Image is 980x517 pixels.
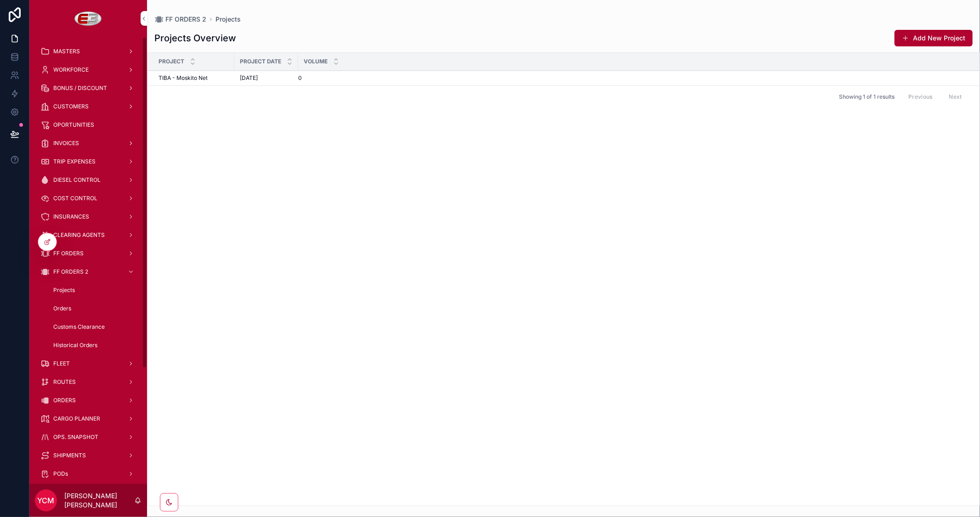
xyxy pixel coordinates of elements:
a: INVOICES [35,135,142,152]
span: OPS. SNAPSHOT [53,433,98,441]
span: PODs [53,470,68,478]
span: Orders [53,305,71,312]
span: CUSTOMERS [53,103,89,110]
span: FF ORDERS [53,250,84,257]
span: FLEET [53,360,70,367]
a: Projects [46,282,142,298]
span: INSURANCES [53,213,89,220]
span: Project [159,58,184,65]
span: FF ORDERS 2 [165,15,206,24]
span: CARGO PLANNER [53,415,100,422]
a: TIBA - Moskito Net [159,74,229,82]
span: INVOICES [53,140,79,147]
a: FLEET [35,355,142,372]
a: Orders [46,300,142,317]
a: WORKFORCE [35,62,142,78]
a: ORDERS [35,392,142,409]
h1: Projects Overview [154,32,236,45]
span: ORDERS [53,397,76,404]
a: FF ORDERS [35,245,142,262]
a: ROUTES [35,374,142,390]
span: OPORTUNITIES [53,121,94,129]
span: Projects [53,287,75,294]
span: Historical Orders [53,342,97,349]
span: ROUTES [53,378,76,386]
span: COST CONTROL [53,195,97,202]
a: Projects [215,15,241,24]
a: OPORTUNITIES [35,117,142,133]
a: SHIPMENTS [35,447,142,464]
div: scrollable content [29,37,147,484]
a: FF ORDERS 2 [154,15,206,24]
span: Volume [304,58,328,65]
span: 0 [298,74,302,82]
a: CLEARING AGENTS [35,227,142,243]
a: Historical Orders [46,337,142,354]
a: CARGO PLANNER [35,410,142,427]
a: Customs Clearance [46,319,142,335]
span: CLEARING AGENTS [53,231,105,239]
span: YCM [38,495,55,506]
a: FF ORDERS 2 [35,264,142,280]
span: Showing 1 of 1 results [839,93,895,101]
span: MASTERS [53,48,80,55]
span: WORKFORCE [53,66,89,73]
a: 0 [298,74,969,82]
button: Add New Project [895,30,973,46]
span: TRIP EXPENSES [53,158,96,165]
a: INSURANCES [35,208,142,225]
span: TIBA - Moskito Net [159,74,208,82]
span: BONUS / DISCOUNT [53,84,107,92]
span: Customs Clearance [53,323,105,331]
span: FF ORDERS 2 [53,268,88,275]
a: CUSTOMERS [35,98,142,115]
a: BONUS / DISCOUNT [35,80,142,96]
span: [DATE] [240,74,258,82]
a: TRIP EXPENSES [35,153,142,170]
a: [DATE] [240,74,293,82]
a: MASTERS [35,43,142,60]
p: [PERSON_NAME] [PERSON_NAME] [64,491,134,510]
span: Project Date [240,58,281,65]
a: PODs [35,466,142,482]
a: COST CONTROL [35,190,142,207]
a: DIESEL CONTROL [35,172,142,188]
a: OPS. SNAPSHOT [35,429,142,445]
span: DIESEL CONTROL [53,176,101,184]
span: SHIPMENTS [53,452,86,459]
img: App logo [74,11,102,26]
